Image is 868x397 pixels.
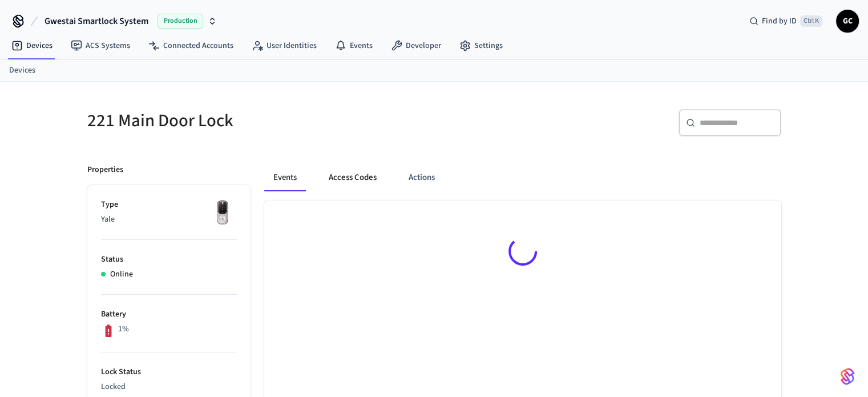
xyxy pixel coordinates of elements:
[101,254,237,266] p: Status
[101,381,237,393] p: Locked
[450,35,512,56] a: Settings
[118,323,129,335] p: 1%
[836,10,859,33] button: GC
[837,11,858,31] span: GC
[740,11,831,31] div: Find by IDCtrl K
[243,35,326,56] a: User Identities
[264,164,306,191] button: Events
[139,35,243,56] a: Connected Accounts
[762,15,797,27] span: Find by ID
[320,164,386,191] button: Access Codes
[158,14,203,29] span: Production
[9,65,35,77] a: Devices
[399,164,444,191] button: Actions
[101,199,237,211] p: Type
[326,35,382,56] a: Events
[110,268,133,280] p: Online
[101,214,237,226] p: Yale
[87,109,427,133] h5: 221 Main Door Lock
[45,14,148,28] span: Gwestai Smartlock System
[62,35,139,56] a: ACS Systems
[101,308,237,320] p: Battery
[841,367,854,386] img: SeamLogoGradient.69752ec5.svg
[2,35,62,56] a: Devices
[800,15,822,27] span: Ctrl K
[101,366,237,378] p: Lock Status
[208,199,237,227] img: Yale Assure Touchscreen Wifi Smart Lock, Satin Nickel, Front
[382,35,450,56] a: Developer
[87,164,123,176] p: Properties
[264,164,781,191] div: ant example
